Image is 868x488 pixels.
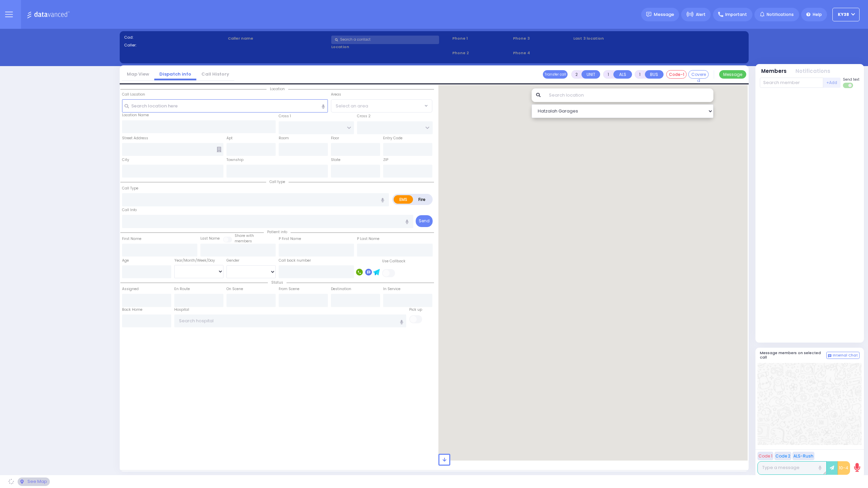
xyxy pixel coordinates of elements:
[226,136,233,141] label: Apt
[279,114,291,119] label: Cross 1
[838,12,849,18] span: KY38
[336,103,368,109] span: Select an area
[513,36,571,41] span: Phone 3
[843,77,860,82] span: Send text
[357,114,371,119] label: Cross 2
[226,286,243,292] label: On Scene
[235,239,252,244] span: members
[452,36,511,41] span: Phone 1
[666,70,687,79] button: Code-1
[383,157,388,163] label: ZIP
[394,195,413,204] label: EMS
[382,259,406,264] label: Use Callback
[774,452,791,460] button: Code 2
[331,44,450,50] label: Location
[196,71,234,77] a: Call History
[543,70,568,79] button: Transfer call
[760,351,826,360] h5: Message members on selected call
[452,50,511,56] span: Phone 2
[268,280,287,285] span: Status
[279,258,311,263] label: Call back number
[719,70,746,79] button: Message
[725,12,747,18] span: Important
[654,11,674,18] span: Message
[122,186,138,191] label: Call Type
[573,36,659,41] label: Last 3 location
[124,42,225,48] label: Caller:
[613,70,632,79] button: ALS
[122,113,149,118] label: Location Name
[832,8,860,21] button: KY38
[826,352,860,359] button: Internal Chat
[331,36,439,44] input: Search a contact
[217,147,221,152] span: Other building occupants
[757,452,773,460] button: Code 1
[174,314,407,327] input: Search hospital
[279,286,299,292] label: From Scene
[264,229,291,235] span: Patient info
[122,99,328,112] input: Search location here
[331,286,351,292] label: Destination
[124,35,225,40] label: Cad:
[331,136,339,141] label: Floor
[688,70,709,79] button: Covered
[545,88,714,102] input: Search location
[331,92,341,97] label: Areas
[813,12,822,18] span: Help
[513,50,571,56] span: Phone 4
[760,78,823,88] input: Search member
[200,236,220,241] label: Last Name
[122,236,141,242] label: First Name
[413,195,432,204] label: Fire
[267,86,288,91] span: Location
[122,157,129,163] label: City
[122,258,129,263] label: Age
[581,70,600,79] button: UNIT
[331,157,340,163] label: State
[174,258,223,263] div: Year/Month/Week/Day
[122,71,154,77] a: Map View
[646,12,651,17] img: message.svg
[645,70,664,79] button: BUS
[228,36,329,41] label: Caller name
[357,236,379,242] label: P Last Name
[833,353,858,358] span: Internal Chat
[266,179,289,184] span: Call type
[122,136,148,141] label: Street Address
[27,10,72,19] img: Logo
[843,82,854,89] label: Turn off text
[226,157,243,163] label: Township
[795,67,830,75] button: Notifications
[154,71,196,77] a: Dispatch info
[226,258,239,263] label: Gender
[122,307,142,312] label: Back Home
[696,12,706,18] span: Alert
[383,136,402,141] label: Entry Code
[383,286,400,292] label: In Service
[174,307,189,312] label: Hospital
[279,236,301,242] label: P First Name
[122,207,137,213] label: Call Info
[761,67,787,75] button: Members
[174,286,190,292] label: En Route
[416,215,433,227] button: Send
[18,477,50,486] div: See map
[235,233,254,238] small: Share with
[409,307,422,312] label: Pick up
[122,92,145,97] label: Call Location
[828,354,831,358] img: comment-alt.png
[279,136,289,141] label: Room
[767,12,794,18] span: Notifications
[792,452,814,460] button: ALS-Rush
[122,286,139,292] label: Assigned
